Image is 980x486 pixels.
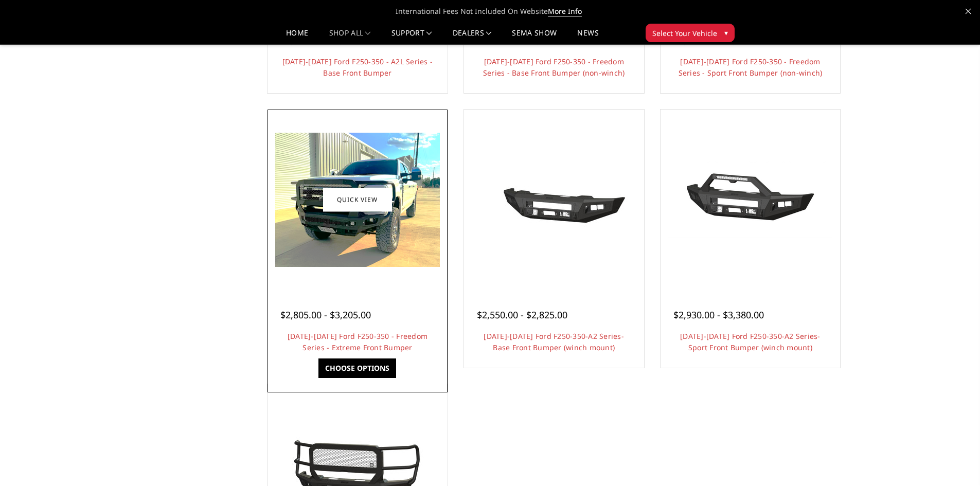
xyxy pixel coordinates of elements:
[483,57,625,78] a: [DATE]-[DATE] Ford F250-350 - Freedom Series - Base Front Bumper (non-winch)
[318,358,396,378] a: Choose Options
[724,27,728,38] span: ▾
[680,331,821,352] a: [DATE]-[DATE] Ford F250-350-A2 Series-Sport Front Bumper (winch mount)
[663,112,838,287] a: 2023-2025 Ford F250-350-A2 Series-Sport Front Bumper (winch mount) 2023-2025 Ford F250-350-A2 Ser...
[280,309,371,321] span: $2,805.00 - $3,205.00
[467,112,642,287] a: 2023-2025 Ford F250-350-A2 Series-Base Front Bumper (winch mount) 2023-2025 Ford F250-350-A2 Seri...
[391,29,432,44] a: Support
[548,6,582,16] a: More Info
[270,112,445,287] a: 2023-2025 Ford F250-350 - Freedom Series - Extreme Front Bumper 2023-2025 Ford F250-350 - Freedom...
[275,133,440,267] img: 2023-2025 Ford F250-350 - Freedom Series - Extreme Front Bumper
[286,29,308,44] a: Home
[577,29,598,44] a: News
[120,1,861,22] span: International Fees Not Included On Website
[679,57,823,78] a: [DATE]-[DATE] Ford F250-350 - Freedom Series - Sport Front Bumper (non-winch)
[652,28,717,39] span: Select Your Vehicle
[453,29,492,44] a: Dealers
[323,188,392,212] a: Quick view
[282,57,433,78] a: [DATE]-[DATE] Ford F250-350 - A2L Series - Base Front Bumper
[512,29,557,44] a: SEMA Show
[329,29,371,44] a: shop all
[673,309,764,321] span: $2,930.00 - $3,380.00
[477,309,567,321] span: $2,550.00 - $2,825.00
[484,331,624,352] a: [DATE]-[DATE] Ford F250-350-A2 Series-Base Front Bumper (winch mount)
[288,331,427,352] a: [DATE]-[DATE] Ford F250-350 - Freedom Series - Extreme Front Bumper
[646,24,735,42] button: Select Your Vehicle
